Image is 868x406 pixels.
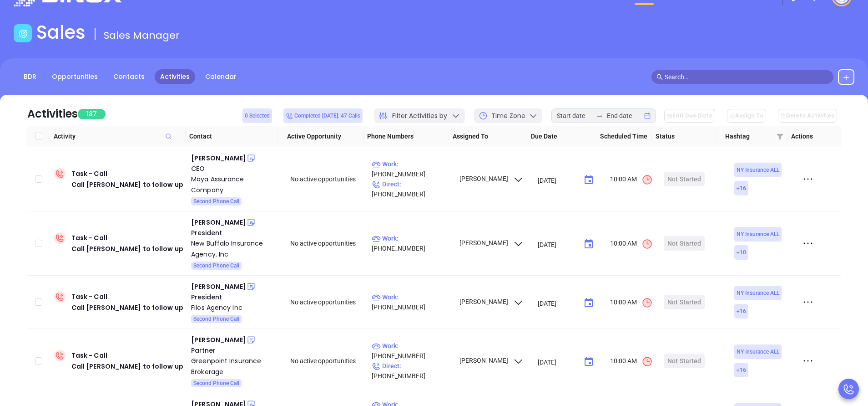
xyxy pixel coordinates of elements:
[191,238,278,260] a: New Buffalo Insurance Agency, Inc
[372,159,451,179] p: [PHONE_NUMBER]
[193,261,239,271] span: Second Phone Call
[737,288,779,298] span: NY Insurance ALL
[286,111,360,121] span: Completed [DATE]: 47 Calls
[372,235,399,242] span: Work :
[595,126,652,147] th: Scheduled Time
[290,174,364,184] div: No active opportunities
[610,356,653,367] span: 10:00 AM
[71,179,183,190] div: Call [PERSON_NAME] to follow up
[580,294,598,312] button: Choose date, selected date is Sep 15, 2025
[46,69,103,84] a: Opportunities
[458,175,524,182] span: [PERSON_NAME]
[54,131,182,141] span: Activity
[580,235,598,253] button: Choose date, selected date is Sep 15, 2025
[372,342,399,349] span: Work :
[610,174,653,185] span: 10:00 AM
[191,217,246,228] div: [PERSON_NAME]
[245,111,270,121] span: 0 Selected
[372,361,451,381] p: [PHONE_NUMBER]
[664,109,715,123] button: Edit Due Date
[290,297,364,307] div: No active opportunities
[290,238,364,248] div: No active opportunities
[372,293,399,301] span: Work :
[191,153,246,164] div: [PERSON_NAME]
[667,236,701,251] div: Not Started
[191,174,278,195] a: Maya Assurance Company
[372,160,399,168] span: Work :
[36,21,86,43] h1: Sales
[725,131,772,141] span: Hashtag
[580,171,598,189] button: Choose date, selected date is Sep 15, 2025
[458,298,524,305] span: [PERSON_NAME]
[449,126,527,147] th: Assigned To
[278,126,363,147] th: Active Opportunity
[458,357,524,364] span: [PERSON_NAME]
[290,356,364,366] div: No active opportunities
[372,233,451,253] p: [PHONE_NUMBER]
[186,126,278,147] th: Contact
[27,106,78,122] div: Activities
[71,168,183,190] div: Task - Call
[737,365,746,375] span: + 16
[71,232,183,254] div: Task - Call
[737,183,746,193] span: + 16
[665,72,828,82] input: Search…
[737,165,779,175] span: NY Insurance ALL
[71,291,183,313] div: Task - Call
[596,112,603,119] span: to
[538,175,576,185] input: MM/DD/YYYY
[787,126,830,147] th: Actions
[737,347,779,357] span: NY Insurance ALL
[610,297,653,308] span: 10:00 AM
[610,238,653,250] span: 10:00 AM
[200,69,242,84] a: Calendar
[71,361,183,372] div: Call [PERSON_NAME] to follow up
[727,109,766,123] button: Assign To
[580,353,598,371] button: Choose date, selected date is Sep 15, 2025
[538,357,576,366] input: MM/DD/YYYY
[363,126,449,147] th: Phone Numbers
[538,240,576,249] input: MM/DD/YYYY
[193,196,239,206] span: Second Phone Call
[656,74,663,80] span: search
[491,111,525,121] span: Time Zone
[71,243,183,254] div: Call [PERSON_NAME] to follow up
[392,111,447,121] span: Filter Activities by
[191,355,278,377] a: Greenpoint Insurance Brokerage
[737,247,746,257] span: + 10
[778,109,837,123] button: Delete Activities
[596,112,603,119] span: swap-right
[607,111,642,121] input: End date
[193,314,239,324] span: Second Phone Call
[104,28,180,42] span: Sales Manager
[372,362,401,370] span: Direct :
[372,179,451,199] p: [PHONE_NUMBER]
[372,180,401,188] span: Direct :
[652,126,716,147] th: Status
[191,281,246,292] div: [PERSON_NAME]
[191,228,278,238] div: President
[108,69,150,84] a: Contacts
[191,302,278,313] a: Filos Agency Inc
[538,298,576,308] input: MM/DD/YYYY
[372,292,451,312] p: [PHONE_NUMBER]
[737,229,779,239] span: NY Insurance ALL
[191,164,278,174] div: CEO
[191,292,278,302] div: President
[191,334,246,345] div: [PERSON_NAME]
[191,345,278,355] div: Partner
[527,126,595,147] th: Due Date
[667,354,701,368] div: Not Started
[78,109,106,119] span: 187
[71,302,183,313] div: Call [PERSON_NAME] to follow up
[557,111,592,121] input: Start date
[193,378,239,388] span: Second Phone Call
[458,239,524,247] span: [PERSON_NAME]
[372,341,451,361] p: [PHONE_NUMBER]
[155,69,195,84] a: Activities
[667,295,701,309] div: Not Started
[737,306,746,316] span: + 16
